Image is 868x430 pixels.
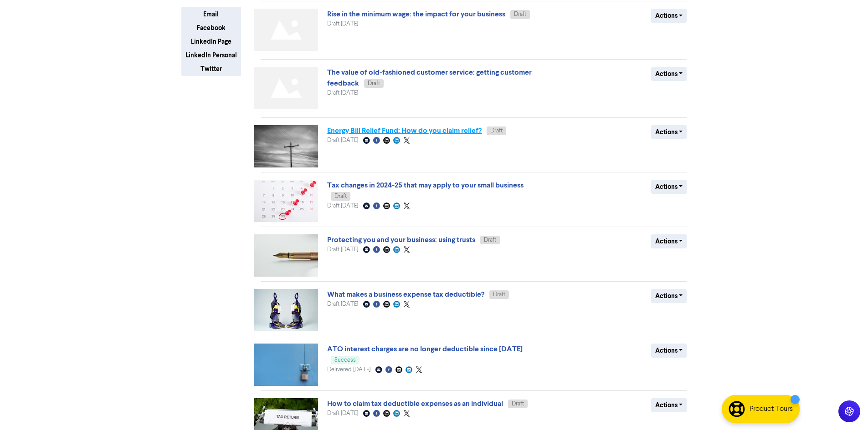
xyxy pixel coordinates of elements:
a: Energy Bill Relief Fund: How do you claim relief? [327,126,482,135]
img: image_1754529676116.jpeg [254,125,318,167]
a: Tax changes in 2024-25 that may apply to your small business [327,181,524,190]
span: Delivered [DATE] [327,367,370,373]
button: Actions [651,67,687,81]
img: image_1754437254216.jpeg [254,180,318,222]
img: image_1753081460399.jpg [254,344,318,386]
button: Twitter [181,62,241,76]
button: Actions [651,398,687,412]
button: Actions [651,234,687,248]
span: Draft [DATE] [327,90,358,96]
button: Actions [651,289,687,303]
a: ATO interest charges are no longer deductible since [DATE] [327,344,523,354]
span: Draft [493,292,505,298]
span: Draft [DATE] [327,410,358,416]
a: Protecting you and your business: using trusts [327,235,475,244]
button: Actions [651,180,687,194]
a: Rise in the minimum wage: the impact for your business [327,10,505,19]
span: Draft [490,128,503,134]
span: Draft [DATE] [327,301,358,307]
span: Draft [DATE] [327,247,358,253]
span: Draft [514,11,526,17]
span: Draft [DATE] [327,137,358,143]
iframe: Chat Widget [754,332,868,430]
span: Draft [484,237,496,243]
button: Actions [651,9,687,23]
img: Not found [254,67,318,109]
img: image_1754363021982.jpeg [254,234,318,277]
button: LinkedIn Page [181,35,241,49]
span: Draft [334,193,347,199]
img: Not found [254,9,318,51]
a: What makes a business expense tax deductible? [327,290,484,299]
span: Success [334,357,356,363]
span: Draft [DATE] [327,21,358,27]
span: Draft [368,81,380,86]
span: Draft [512,401,524,407]
img: image_1753149534422.jpeg [254,289,318,331]
button: LinkedIn Personal [181,48,241,62]
button: Email [181,7,241,21]
button: Actions [651,125,687,139]
span: Draft [DATE] [327,203,358,209]
a: How to claim tax deductible expenses as an individual [327,399,503,408]
a: The value of old-fashioned customer service: getting customer feedback [327,68,532,88]
button: Actions [651,344,687,358]
button: Facebook [181,21,241,35]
